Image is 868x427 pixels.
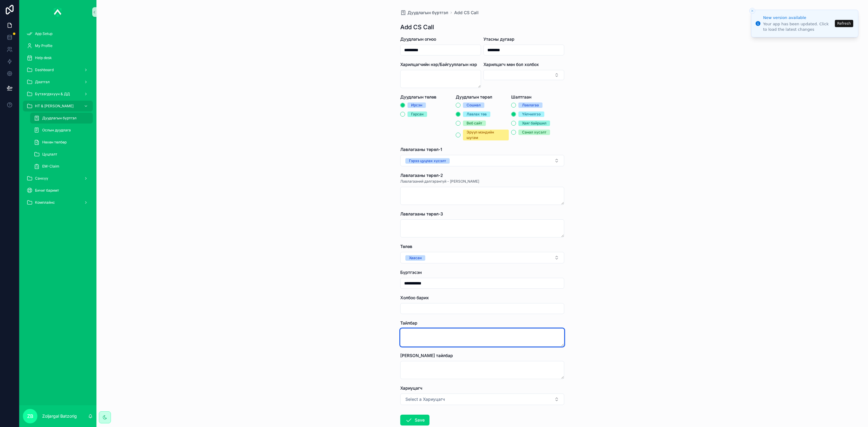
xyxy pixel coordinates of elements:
span: Харилцагч мөн бол холбох [483,62,539,67]
a: Help desk [23,52,93,63]
span: Бүртгэсэн [400,270,422,275]
span: Лавлагааний дэлгэрэнгүй - [PERSON_NAME] [400,179,479,184]
div: Лавлах төв [467,111,487,117]
span: Комплайнс [35,200,55,205]
span: Лавлагааны төрөл-1 [400,147,442,152]
div: Your app has been updated. Click to load the latest changes [763,21,833,32]
span: Dashboard [35,68,54,72]
div: Хаяг байршил [522,121,546,126]
span: НТ & [PERSON_NAME] [35,104,74,108]
div: Хаасан [409,255,422,261]
div: scrollable content [19,24,96,216]
button: Select Button [483,70,564,80]
h1: Add CS Call [400,23,434,31]
span: [PERSON_NAME] тайлбар [400,353,453,358]
span: Тайлбар [400,320,417,325]
a: Ослын дуудлага [30,125,93,136]
span: ZB [27,413,33,420]
span: Утасны дугаар [483,36,514,42]
span: Дуудлагын төлөв [400,94,436,99]
div: New version available [763,15,833,21]
span: Select a Хариуцагч [405,396,445,402]
span: Бүтээгдэхүүн & ДД [35,92,70,96]
span: Даатгал [35,80,50,84]
button: Refresh [835,20,853,27]
button: Close toast [749,8,755,14]
span: Дуудлагын огноо [400,36,436,42]
span: Лавлагааны төрөл-2 [400,173,443,178]
div: Веб сайт [467,121,482,126]
button: Save [400,415,429,425]
span: Цуцлалт [42,152,57,157]
div: Сошиал [467,102,481,108]
span: Санхүү [35,176,48,181]
span: Help desk [35,55,52,60]
span: Бичиг баримт [35,188,59,193]
span: My Profile [35,43,52,48]
a: Нөхөн төлбөр [30,137,93,148]
a: Бичиг баримт [23,185,93,196]
a: Бүтээгдэхүүн & ДД [23,89,93,99]
button: Select Button [400,394,564,405]
span: EM-Claim [42,164,59,169]
a: App Setup [23,28,93,39]
span: Нөхөн төлбөр [42,140,67,145]
a: Дуудлагын бүртгэл [30,113,93,124]
span: Дуудлагын төрөл [456,94,492,99]
div: Гарсан [411,111,423,117]
a: EM-Claim [30,161,93,172]
div: Гэрээ цуцлах хүсэлт [409,158,446,164]
a: Цуцлалт [30,149,93,160]
div: Санал хүсэлт [522,130,546,135]
span: Төлөв [400,244,412,249]
button: Select Button [400,155,564,166]
a: НТ & [PERSON_NAME] [23,101,93,111]
p: Zoljargal Batzorig [42,413,77,419]
span: Дуудлагын бүртгэл [407,10,448,16]
span: Хариуцагч [400,385,422,391]
span: Харилцагчийн нэр/Байгууллагын нэр [400,62,477,67]
span: Ослын дуудлага [42,128,71,133]
img: App logo [54,7,62,17]
a: Dashboard [23,64,93,75]
a: My Profile [23,40,93,51]
button: Select Button [400,252,564,263]
a: Комплайнс [23,197,93,208]
a: Санхүү [23,173,93,184]
span: Холбоо барих [400,295,429,300]
div: Эрүүл мэндийн шугам [467,130,505,140]
a: Даатгал [23,77,93,87]
div: Үйлчилгээ [522,111,541,117]
span: Дуудлагын бүртгэл [42,116,77,121]
div: Лавлагаа [522,102,539,108]
div: Ирсэн [411,102,422,108]
a: Add CS Call [454,10,479,16]
a: Дуудлагын бүртгэл [400,10,448,16]
span: App Setup [35,31,52,36]
span: Шалтгаан [511,94,531,99]
span: Лавлагааны төрөл-3 [400,211,443,216]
